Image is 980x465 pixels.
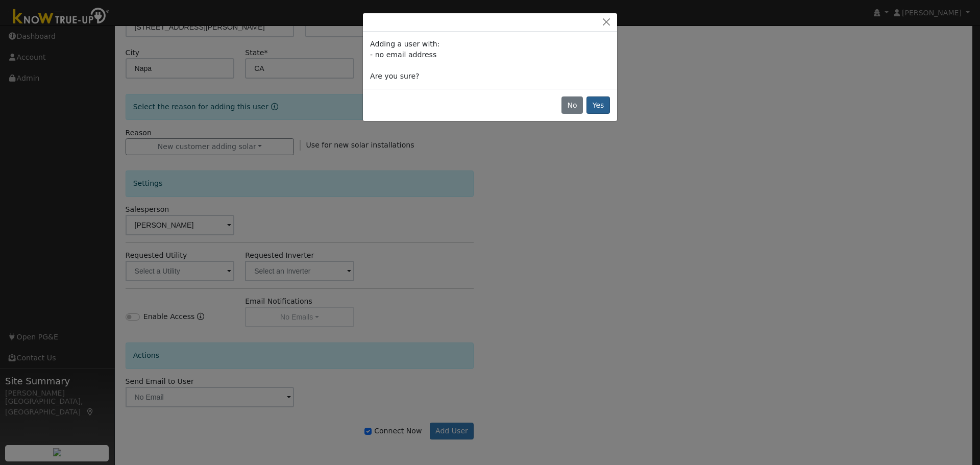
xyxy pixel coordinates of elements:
[370,40,439,48] span: Adding a user with:
[599,17,614,28] button: Close
[586,96,610,114] button: Yes
[370,51,436,59] span: - no email address
[561,96,583,114] button: No
[370,72,419,80] span: Are you sure?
